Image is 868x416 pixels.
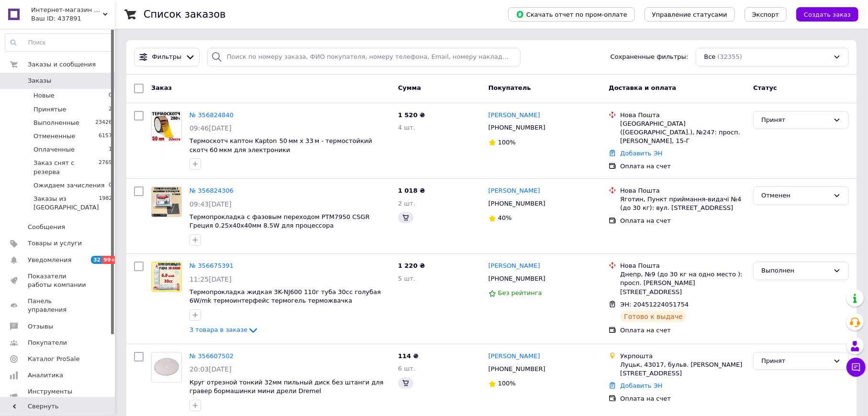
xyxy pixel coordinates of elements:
[398,111,425,119] span: 1 520 ₴
[846,358,866,377] button: Чат с покупателем
[620,352,746,361] div: Укрпошта
[28,256,71,264] span: Уведомления
[109,145,112,154] span: 1
[620,394,746,403] div: Оплата на счет
[398,200,415,207] span: 2 шт.
[761,115,829,125] div: Принят
[620,186,746,195] div: Нова Пошта
[398,352,419,360] span: 114 ₴
[33,105,67,114] span: Принятые
[189,365,232,373] span: 20:03[DATE]
[718,53,743,60] span: (32355)
[189,124,232,132] span: 09:46[DATE]
[151,84,172,91] span: Заказ
[620,150,662,157] a: Добавить ЭН
[489,124,545,131] span: [PHONE_NUMBER]
[787,11,858,18] a: Создать заказ
[152,352,181,382] img: Фото товару
[498,380,516,387] span: 100%
[620,301,689,308] span: ЭН: 20451224051754
[33,132,75,141] span: Отмененные
[189,111,234,119] a: № 356824840
[33,91,55,100] span: Новые
[189,262,234,269] a: № 356675391
[28,297,89,314] span: Панель управления
[189,213,370,238] a: Термопрокладка с фазовым переходом PTM7950 CSGR Греция 0.25x40x40мм 8.5W для процессора термоинте...
[152,111,181,141] img: Фото товару
[508,7,635,22] button: Скачать отчет по пром-оплате
[620,120,746,146] div: [GEOGRAPHIC_DATA] ([GEOGRAPHIC_DATA].), №247: просп. [PERSON_NAME], 15-Г
[761,356,829,366] div: Принят
[189,200,232,208] span: 09:43[DATE]
[516,10,627,19] span: Скачать отчет по пром-оплате
[28,339,67,347] span: Покупатели
[498,214,512,221] span: 40%
[28,322,53,331] span: Отзывы
[645,7,735,22] button: Управление статусами
[752,11,779,18] span: Экспорт
[28,223,65,231] span: Сообщения
[28,60,96,69] span: Заказы и сообщения
[151,111,182,142] a: Фото товару
[398,187,425,194] span: 1 018 ₴
[28,272,89,289] span: Показатели работы компании
[33,145,75,154] span: Оплаченные
[620,262,746,270] div: Нова Пошта
[28,387,89,405] span: Инструменты вебмастера и SEO
[398,365,415,372] span: 6 шт.
[620,195,746,212] div: Яготин, Пункт приймання-видачі №4 (до 30 кг): вул. [STREET_ADDRESS]
[95,119,112,127] span: 23426
[151,352,182,383] a: Фото товару
[489,365,545,372] span: [PHONE_NUMBER]
[28,371,63,380] span: Аналитика
[152,187,181,217] img: Фото товару
[189,275,232,283] span: 11:25[DATE]
[151,262,182,292] a: Фото товару
[99,132,112,141] span: 6157
[5,34,112,51] input: Поиск
[398,275,415,282] span: 5 шт.
[498,139,516,146] span: 100%
[761,266,829,276] div: Выполнен
[620,270,746,296] div: Днепр, №9 (до 30 кг на одно место ): просп. [PERSON_NAME][STREET_ADDRESS]
[761,191,829,201] div: Отменен
[189,288,381,305] a: Термопрокладка жидкая 3K-NJ600 110г туба 30cc голубая 6W/mk термоинтерфейс термогель терможвачка
[620,311,686,322] div: Готово к выдаче
[498,289,542,296] span: Без рейтинга
[151,186,182,217] a: Фото товару
[31,6,103,14] span: Интернет-магазин SeMMarket
[620,326,746,335] div: Оплата на счет
[489,262,540,271] a: [PERSON_NAME]
[33,119,79,127] span: Выполненные
[398,262,425,269] span: 1 220 ₴
[109,91,112,100] span: 0
[620,217,746,225] div: Оплата на счет
[489,275,545,282] span: [PHONE_NUMBER]
[28,355,79,363] span: Каталог ProSale
[609,84,676,91] span: Доставка и оплата
[28,77,51,85] span: Заказы
[489,186,540,196] a: [PERSON_NAME]
[796,7,858,22] button: Создать заказ
[99,159,112,176] span: 2769
[745,7,787,22] button: Экспорт
[489,111,540,120] a: [PERSON_NAME]
[652,11,727,18] span: Управление статусами
[489,352,540,361] a: [PERSON_NAME]
[33,181,105,190] span: Ожидаем зачисления
[753,84,777,91] span: Статус
[804,11,851,18] span: Создать заказ
[99,195,112,212] span: 1982
[398,84,421,91] span: Сумма
[489,84,531,91] span: Покупатель
[28,239,82,248] span: Товары и услуги
[704,53,715,62] span: Все
[33,159,99,176] span: Заказ снят с резерва
[189,137,372,153] a: Термоскотч каптон Kapton 50 мм х 33 м - термостойкий скотч 60 мкм для электроники
[189,379,383,395] a: Круг отрезной тонкий 32мм пильный диск без штанги для гравер бормашинки мини дрели Dremel
[31,14,115,23] div: Ваш ID: 437891
[102,256,118,264] span: 99+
